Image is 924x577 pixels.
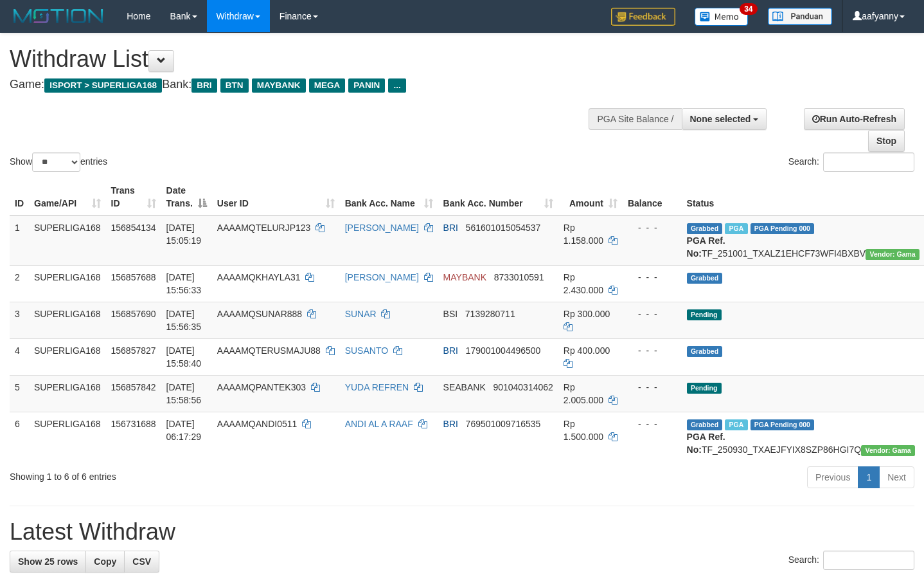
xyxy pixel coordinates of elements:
span: 156857827 [111,345,156,356]
a: SUNAR [345,309,377,319]
div: - - - [628,221,677,234]
input: Search: [823,152,914,172]
th: Amount: activate to sort column ascending [558,179,623,215]
span: Show 25 rows [18,556,78,567]
a: [PERSON_NAME] [345,223,419,233]
span: 156854134 [111,223,156,233]
span: Rp 2.005.000 [564,382,603,405]
td: SUPERLIGA168 [29,265,106,302]
label: Show entries [10,152,107,172]
td: 4 [10,338,29,375]
button: None selected [682,108,767,130]
span: ISPORT > SUPERLIGA168 [44,78,162,93]
b: PGA Ref. No: [687,235,725,259]
a: SUSANTO [345,345,388,356]
th: Bank Acc. Name: activate to sort column ascending [340,179,438,215]
span: Pending [687,383,722,394]
span: AAAAMQANDI0511 [217,419,298,429]
span: Rp 300.000 [564,309,610,319]
span: AAAAMQPANTEK303 [217,382,306,392]
span: ... [388,78,405,93]
div: Showing 1 to 6 of 6 entries [10,465,375,483]
td: SUPERLIGA168 [29,215,106,266]
th: ID [10,179,29,215]
span: AAAAMQTERUSMAJU88 [217,345,321,356]
a: YUDA REFREN [345,382,409,392]
a: [PERSON_NAME] [345,272,419,282]
span: Copy 8733010591 to clipboard [494,272,544,282]
span: Rp 1.158.000 [564,223,603,246]
span: 156857842 [111,382,156,392]
div: - - - [628,344,677,357]
div: - - - [628,307,677,320]
td: SUPERLIGA168 [29,375,106,412]
span: 156857688 [111,272,156,282]
span: MAYBANK [443,272,486,282]
b: PGA Ref. No: [687,432,725,455]
td: SUPERLIGA168 [29,302,106,338]
td: 1 [10,215,29,266]
a: Next [879,466,914,488]
span: Grabbed [687,273,723,284]
label: Search: [788,551,914,570]
span: [DATE] 15:05:19 [166,223,202,246]
span: Marked by aafromsomean [725,419,747,430]
span: 34 [740,3,757,15]
span: Copy 769501009716535 to clipboard [466,419,541,429]
span: [DATE] 15:58:56 [166,382,202,405]
a: Stop [868,130,905,152]
h1: Latest Withdraw [10,519,914,545]
th: Date Trans.: activate to sort column descending [161,179,212,215]
img: panduan.png [768,8,832,25]
span: BRI [443,223,458,233]
span: [DATE] 06:17:29 [166,419,202,442]
span: Copy 561601015054537 to clipboard [466,223,541,233]
a: Run Auto-Refresh [804,108,905,130]
span: Marked by aafsengchandara [725,223,747,234]
a: Previous [807,466,858,488]
td: SUPERLIGA168 [29,412,106,461]
label: Search: [788,152,914,172]
img: Button%20Memo.svg [695,8,749,26]
span: Copy 7139280711 to clipboard [465,309,515,319]
td: SUPERLIGA168 [29,338,106,375]
span: Copy [94,556,116,567]
a: Show 25 rows [10,551,86,572]
span: BSI [443,309,458,319]
span: AAAAMQTELURJP123 [217,223,311,233]
span: Rp 400.000 [564,345,610,356]
span: Grabbed [687,223,723,234]
span: [DATE] 15:56:35 [166,309,202,332]
span: MAYBANK [252,78,306,93]
span: Rp 1.500.000 [564,419,603,442]
th: Balance [623,179,682,215]
input: Search: [823,551,914,570]
img: Feedback.jpg [611,8,675,26]
a: Copy [85,551,125,572]
th: Trans ID: activate to sort column ascending [106,179,161,215]
span: 156857690 [111,309,156,319]
span: PGA Pending [751,419,815,430]
span: Pending [687,309,722,320]
span: SEABANK [443,382,486,392]
span: CSV [132,556,151,567]
span: Vendor URL: https://trx31.1velocity.biz [861,445,915,456]
span: Grabbed [687,419,723,430]
h4: Game: Bank: [10,78,603,91]
img: MOTION_logo.png [10,6,107,26]
span: Copy 179001004496500 to clipboard [466,345,541,356]
span: [DATE] 15:56:33 [166,272,202,295]
div: - - - [628,271,677,284]
span: MEGA [309,78,346,93]
span: PANIN [348,78,385,93]
span: BTN [220,78,249,93]
span: AAAAMQKHAYLA31 [217,272,301,282]
div: - - - [628,417,677,430]
a: CSV [124,551,159,572]
span: BRI [191,78,217,93]
a: ANDI AL A RAAF [345,419,413,429]
span: Copy 901040314062 to clipboard [493,382,553,392]
span: BRI [443,419,458,429]
td: 6 [10,412,29,461]
th: User ID: activate to sort column ascending [212,179,340,215]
